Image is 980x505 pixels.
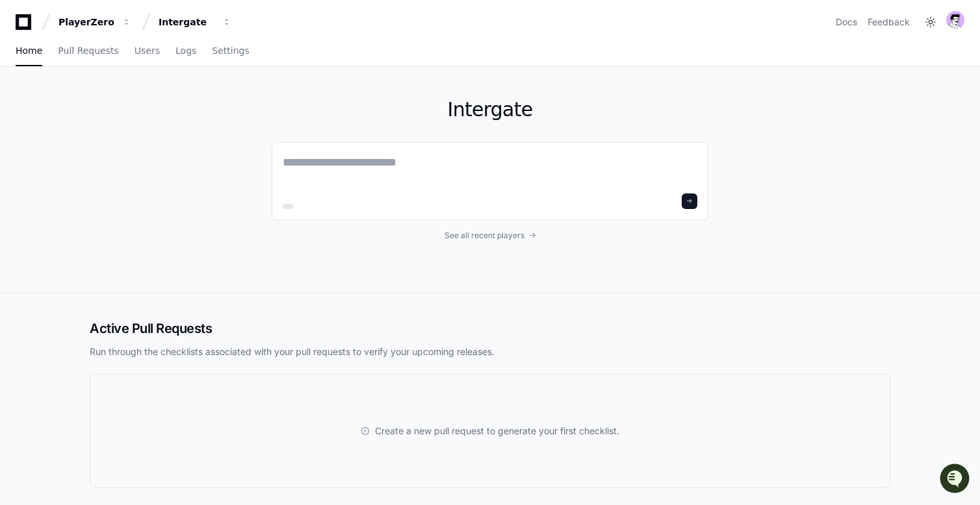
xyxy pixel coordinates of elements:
img: avatar [946,11,964,29]
a: See all recent players [272,230,708,241]
a: Powered byPylon [92,136,157,146]
span: Pylon [129,136,157,146]
span: Pull Requests [58,47,118,55]
span: Logs [175,47,196,55]
div: Start new chat [44,97,213,110]
a: Docs [836,16,857,29]
a: Pull Requests [58,36,118,66]
img: 1756235613930-3d25f9e4-fa56-45dd-b3ad-e072dfbd1548 [13,97,36,120]
a: Users [135,36,160,66]
button: Start new chat [221,101,237,116]
a: Logs [175,36,196,66]
div: Intergate [159,16,214,29]
div: PlayerZero [58,16,114,29]
h2: Active Pull Requests [90,319,890,338]
span: Users [135,47,160,55]
a: Settings [212,36,249,66]
div: Welcome [13,52,237,73]
button: PlayerZero [53,10,136,34]
button: Intergate [153,10,237,34]
span: Settings [212,47,249,55]
span: Create a new pull request to generate your first checklist. [375,425,619,437]
span: See all recent players [445,230,524,241]
span: Home [16,47,42,55]
p: Run through the checklists associated with your pull requests to verify your upcoming releases. [90,345,890,358]
a: Home [16,36,42,66]
img: PlayerZero [13,13,39,39]
iframe: Open customer support [938,462,974,497]
button: Feedback [868,16,910,29]
div: We're available if you need us! [44,110,164,120]
h1: Intergate [272,98,708,121]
